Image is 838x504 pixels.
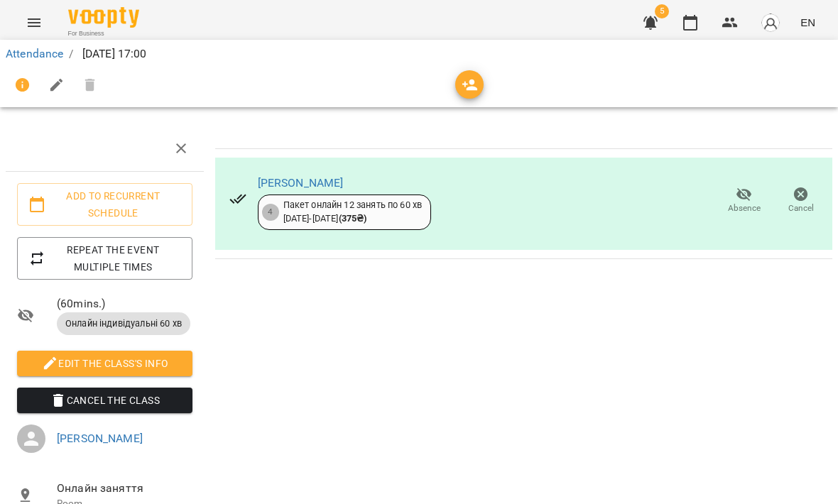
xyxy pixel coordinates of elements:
li: / [69,45,73,62]
span: EN [800,15,815,30]
b: ( 375 ₴ ) [339,213,367,224]
button: Repeat the event multiple times [17,237,192,280]
span: Add to recurrent schedule [28,187,181,221]
span: Cancel the class [28,392,181,409]
span: Онлайн індивідуальні 60 хв [57,317,190,330]
span: Repeat the event multiple times [28,241,181,275]
span: ( 60 mins. ) [57,295,192,312]
img: avatar_s.png [761,13,780,33]
div: 4 [262,204,279,221]
div: Пакет онлайн 12 занять по 60 хв [DATE] - [DATE] [283,199,423,225]
span: Absence [728,202,761,214]
span: Edit the class's Info [28,355,181,372]
button: Cancel the class [17,388,192,413]
button: Cancel [773,181,829,221]
span: 5 [655,4,669,18]
a: Attendance [6,47,63,60]
span: For Business [68,29,139,38]
img: Voopty Logo [68,7,139,28]
button: EN [795,9,821,35]
button: Menu [17,6,51,40]
a: [PERSON_NAME] [57,432,143,445]
button: Add to recurrent schedule [17,183,192,226]
button: Absence [716,181,773,221]
span: Cancel [788,202,814,214]
span: Онлайн заняття [57,480,192,497]
a: [PERSON_NAME] [258,176,344,190]
button: Edit the class's Info [17,351,192,376]
p: [DATE] 17:00 [80,45,147,62]
nav: breadcrumb [6,45,832,62]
